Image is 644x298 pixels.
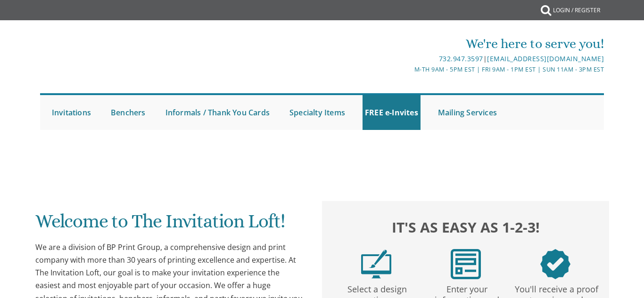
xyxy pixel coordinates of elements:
a: Specialty Items [287,95,347,130]
img: step2.png [451,249,481,279]
img: step1.png [361,249,391,279]
a: Invitations [50,95,93,130]
div: | [229,53,604,64]
div: We're here to serve you! [229,34,604,53]
h2: It's as easy as 1-2-3! [331,217,600,237]
a: FREE e-Invites [363,95,421,130]
a: [EMAIL_ADDRESS][DOMAIN_NAME] [487,54,604,63]
a: 732.947.3597 [439,54,483,63]
img: step3.png [540,249,570,279]
a: Benchers [108,95,148,130]
div: M-Th 9am - 5pm EST | Fri 9am - 1pm EST | Sun 11am - 3pm EST [229,64,604,74]
a: Informals / Thank You Cards [163,95,272,130]
a: Mailing Services [436,95,499,130]
h1: Welcome to The Invitation Loft! [35,211,304,239]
